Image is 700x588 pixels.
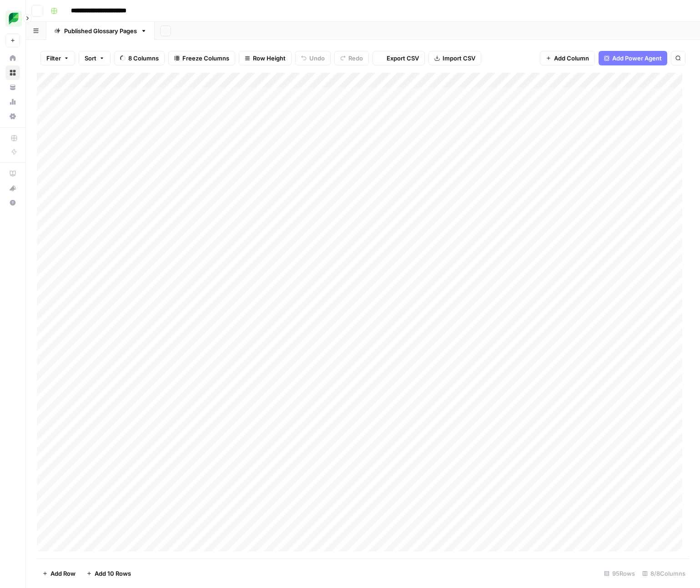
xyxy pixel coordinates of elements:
[85,54,96,63] span: Sort
[50,569,76,578] span: Add Row
[443,54,475,63] span: Import CSV
[128,54,159,63] span: 8 Columns
[5,51,20,65] a: Home
[5,181,20,195] button: What's new?
[64,26,137,35] div: Published Glossary Pages
[612,54,662,63] span: Add Power Agent
[387,54,419,63] span: Export CSV
[182,54,229,63] span: Freeze Columns
[334,51,369,65] button: Redo
[79,51,111,65] button: Sort
[239,51,292,65] button: Row Height
[114,51,165,65] button: 8 Columns
[554,54,589,63] span: Add Column
[168,51,235,65] button: Freeze Columns
[6,181,20,195] div: What's new?
[540,51,595,65] button: Add Column
[295,51,331,65] button: Undo
[5,80,20,95] a: Your Data
[46,54,61,63] span: Filter
[639,566,689,581] div: 8/8 Columns
[5,95,20,109] a: Usage
[5,109,20,124] a: Settings
[309,54,325,63] span: Undo
[5,10,22,27] img: SproutSocial Logo
[428,51,481,65] button: Import CSV
[599,51,667,65] button: Add Power Agent
[348,54,363,63] span: Redo
[40,51,75,65] button: Filter
[373,51,425,65] button: Export CSV
[81,566,136,581] button: Add 10 Rows
[253,54,286,63] span: Row Height
[37,566,81,581] button: Add Row
[600,566,639,581] div: 95 Rows
[95,569,131,578] span: Add 10 Rows
[5,195,20,210] button: Help + Support
[5,65,20,80] a: Browse
[5,7,20,30] button: Workspace: SproutSocial
[46,22,155,40] a: Published Glossary Pages
[5,166,20,181] a: AirOps Academy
